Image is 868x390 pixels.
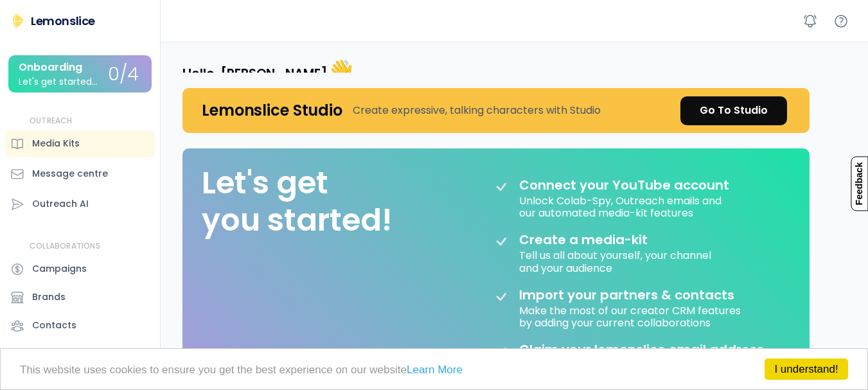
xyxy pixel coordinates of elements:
[31,13,95,29] div: Lemonslice
[30,116,73,127] div: OUTREACH
[519,303,743,329] div: Make the most of our creator CRM features by adding your current collaborations
[202,100,342,120] h4: Lemonslice Studio
[407,364,463,376] a: Learn More
[32,319,76,332] div: Contacts
[765,359,848,380] a: I understand!
[519,232,680,247] div: Create a media-kit
[32,167,108,181] div: Message centre
[32,197,89,211] div: Outreach AI
[32,347,80,360] div: Colab spy
[108,65,139,85] div: 0/4
[680,96,787,125] a: Go To Studio
[202,164,392,238] div: Let's get you started!
[700,103,768,118] div: Go To Studio
[353,103,601,118] div: Create expressive, talking characters with Studio
[328,56,353,85] font: 👋
[519,193,724,219] div: Unlock Colab-Spy, Outreach emails and our automated media-kit features
[519,342,764,357] div: Claim your lemonslice email address
[182,57,353,84] h4: Hello, [PERSON_NAME]
[19,77,98,87] div: Let's get started...
[519,177,729,193] div: Connect your YouTube account
[19,62,82,73] div: Onboarding
[519,247,714,274] div: Tell us all about yourself, your channel and your audience
[20,364,848,375] p: This website uses cookies to ensure you get the best experience on our website
[32,137,80,150] div: Media Kits
[519,287,734,303] div: Import your partners & contacts
[10,13,26,28] img: Lemonslice
[32,262,87,276] div: Campaigns
[30,241,100,252] div: COLLABORATIONS
[32,290,66,304] div: Brands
